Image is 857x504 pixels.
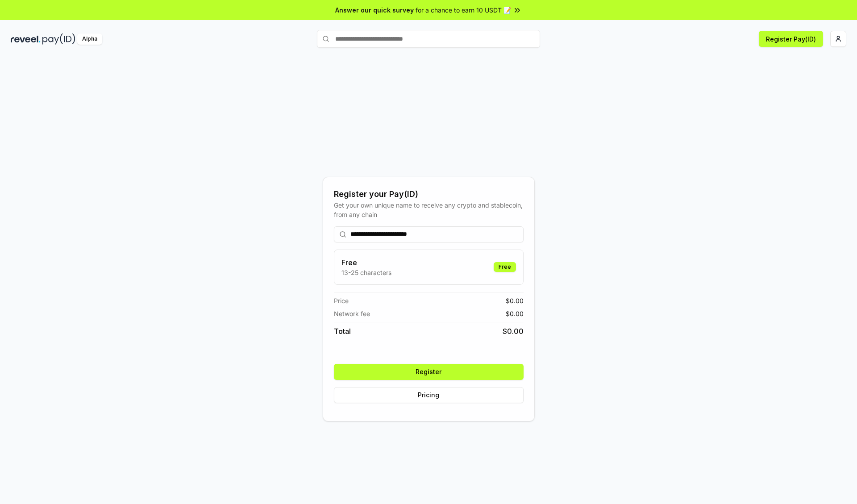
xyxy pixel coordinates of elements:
[334,387,524,403] button: Pricing
[506,309,524,318] span: $ 0.00
[334,188,524,200] div: Register your Pay(ID)
[334,309,370,318] span: Network fee
[335,5,414,15] span: Answer our quick survey
[334,296,349,305] span: Price
[416,5,511,15] span: for a chance to earn 10 USDT 📝
[494,262,516,272] div: Free
[506,296,524,305] span: $ 0.00
[334,364,524,380] button: Register
[759,31,823,47] button: Register Pay(ID)
[503,326,524,337] span: $ 0.00
[334,200,524,219] div: Get your own unique name to receive any crypto and stablecoin, from any chain
[11,33,41,45] img: reveel_dark
[42,33,75,45] img: pay_id
[341,268,391,277] p: 13-25 characters
[341,257,391,268] h3: Free
[334,326,351,337] span: Total
[77,33,102,45] div: Alpha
